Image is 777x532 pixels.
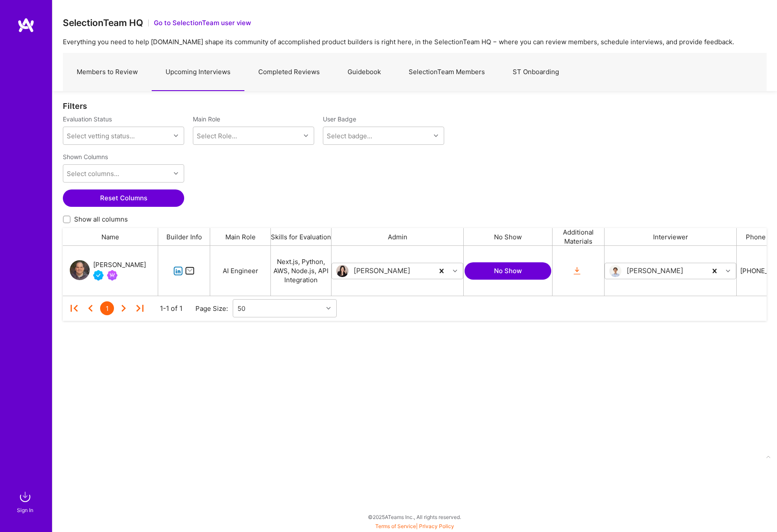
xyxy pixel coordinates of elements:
[63,228,158,245] div: Name
[158,228,210,245] div: Builder Info
[553,228,605,245] div: Additional Materials
[332,228,464,245] div: Admin
[395,53,499,91] a: SelectionTeam Members
[609,265,621,277] img: User Avatar
[464,228,553,245] div: No Show
[67,131,135,140] div: Select vetting status...
[173,266,183,276] i: icon linkedIn
[63,37,767,46] p: Everything you need to help [DOMAIN_NAME] shape its community of accomplished product builders is...
[323,115,356,123] label: User Badge
[74,215,128,224] span: Show all columns
[18,488,34,515] a: sign inSign In
[160,304,182,313] div: 1-1 of 1
[193,115,314,123] label: Main Role
[326,306,331,310] i: icon Chevron
[174,171,178,176] i: icon Chevron
[63,115,112,123] label: Evaluation Status
[465,262,551,280] button: No Show
[52,506,777,528] div: © 2025 ATeams Inc., All rights reserved.
[271,228,332,245] div: Skills for Evaluation
[334,53,395,91] a: Guidebook
[70,260,90,280] img: User Avatar
[271,246,332,296] div: Next.js, Python, AWS, Node.js, API Integration
[174,134,178,138] i: icon Chevron
[375,523,454,529] span: |
[244,53,334,91] a: Completed Reviews
[499,53,573,91] a: ST Onboarding
[16,488,34,506] img: sign in
[185,266,195,276] i: icon Mail
[453,269,457,273] i: icon Chevron
[154,18,251,27] button: Go to SelectionTeam user view
[93,260,146,270] div: [PERSON_NAME]
[304,134,308,138] i: icon Chevron
[210,228,271,245] div: Main Role
[419,523,454,529] a: Privacy Policy
[210,246,271,296] div: AI Engineer
[70,260,146,282] a: User Avatar[PERSON_NAME]Vetted A.TeamerBeen on Mission
[107,270,117,281] img: Been on Mission
[237,304,245,313] div: 50
[63,53,152,91] a: Members to Review
[63,101,767,111] div: Filters
[375,523,416,529] a: Terms of Service
[93,270,104,281] img: Vetted A.Teamer
[67,169,119,178] div: Select columns...
[63,189,184,207] button: Reset Columns
[17,17,35,33] img: logo
[336,265,348,277] img: User Avatar
[152,53,244,91] a: Upcoming Interviews
[100,301,114,315] div: 1
[572,266,582,276] i: icon OrangeDownload
[17,506,33,515] div: Sign In
[195,304,233,313] div: Page Size:
[63,17,143,28] h3: SelectionTeam HQ
[327,131,372,140] div: Select badge...
[63,153,108,161] label: Shown Columns
[197,131,237,140] div: Select Role...
[726,269,730,273] i: icon Chevron
[434,134,438,138] i: icon Chevron
[605,228,737,245] div: Interviewer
